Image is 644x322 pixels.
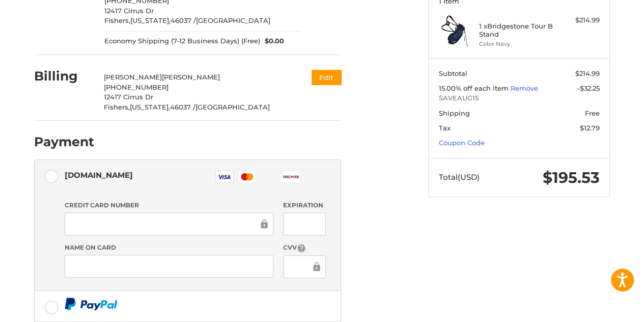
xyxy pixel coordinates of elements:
[195,103,270,111] span: [GEOGRAPHIC_DATA]
[196,16,270,24] span: [GEOGRAPHIC_DATA]
[283,243,325,253] label: CVV
[104,16,130,24] span: Fishers,
[171,16,196,24] span: 46037 /
[34,68,94,84] h2: Billing
[260,36,285,46] span: $0.00
[34,134,94,150] h2: Payment
[479,22,557,39] h4: 1 x Bridgestone Tour B Stand
[104,83,169,91] span: [PHONE_NUMBER]
[511,84,538,92] a: Remove
[439,139,485,147] a: Coupon Code
[65,201,273,210] label: Credit Card Number
[585,109,600,117] span: Free
[104,7,154,15] span: 12417 Cirrus Dr
[580,124,600,132] span: $12.79
[439,93,600,103] span: SAVEAUG15
[312,70,341,85] button: Edit
[65,167,133,183] div: [DOMAIN_NAME]
[104,103,130,111] span: Fishers,
[104,36,260,46] span: Economy Shipping (7-12 Business Days) (Free)
[439,124,451,132] span: Tax
[162,73,220,81] span: [PERSON_NAME]
[439,69,467,77] span: Subtotal
[439,109,470,117] span: Shipping
[543,168,600,187] span: $195.53
[575,69,600,77] span: $214.99
[104,93,153,101] span: 12417 Cirrus Dr
[104,73,162,81] span: [PERSON_NAME]
[130,103,170,111] span: [US_STATE],
[439,84,511,92] span: 15.00% off each item
[439,172,480,182] span: Total (USD)
[170,103,195,111] span: 46037 /
[479,40,557,48] li: Color Navy
[283,201,325,210] label: Expiration
[577,84,600,92] span: -$32.25
[65,298,118,310] img: PayPal icon
[559,15,600,25] div: $214.99
[130,16,171,24] span: [US_STATE],
[65,243,273,252] label: Name on Card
